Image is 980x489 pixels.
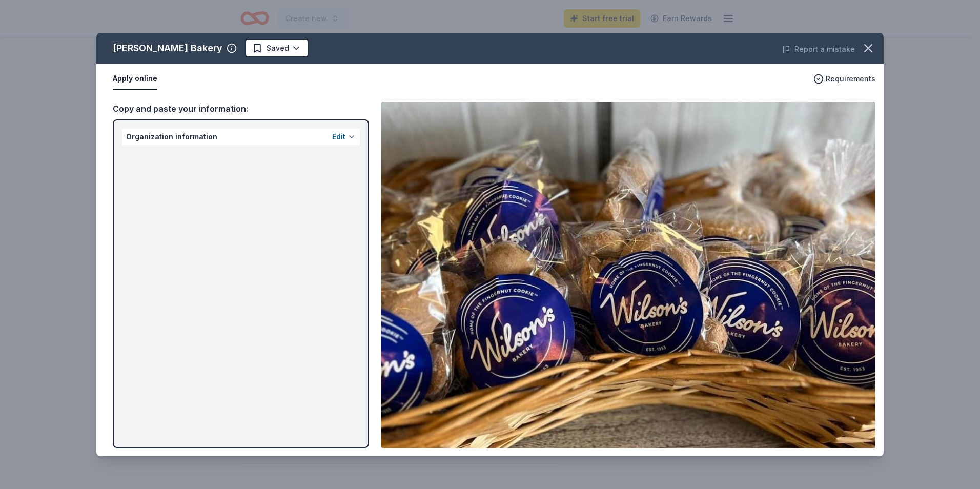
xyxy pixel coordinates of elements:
[267,42,289,54] span: Saved
[113,68,157,90] button: Apply online
[113,102,369,115] div: Copy and paste your information:
[245,39,309,57] button: Saved
[381,102,875,448] img: Image for Wilson's Bakery
[782,43,855,55] button: Report a mistake
[122,129,360,145] div: Organization information
[813,73,875,85] button: Requirements
[826,73,875,85] span: Requirements
[332,131,345,143] button: Edit
[113,40,222,56] div: [PERSON_NAME] Bakery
